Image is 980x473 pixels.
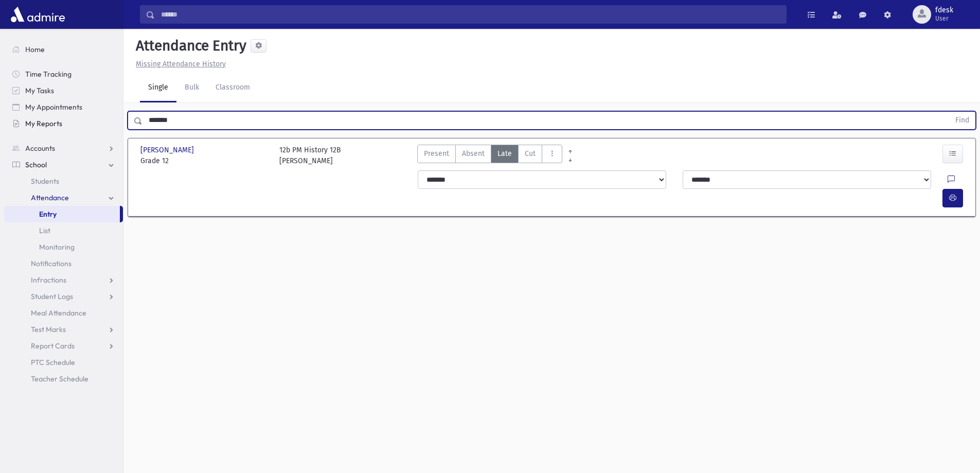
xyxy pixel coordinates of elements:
span: Late [497,148,512,159]
span: Time Tracking [25,69,72,79]
a: Single [140,74,176,102]
a: Student Logs [4,288,123,305]
span: fdesk [935,6,953,14]
span: Notifications [31,259,72,268]
a: Notifications [4,255,123,272]
span: My Tasks [25,86,54,95]
a: My Reports [4,115,123,132]
input: Search [155,5,786,24]
a: Missing Attendance History [132,60,226,68]
button: Find [949,112,975,129]
span: Monitoring [39,242,75,252]
span: List [39,226,50,235]
span: User [935,14,953,23]
span: My Appointments [25,102,82,112]
a: Classroom [207,74,258,102]
a: List [4,222,123,239]
span: [PERSON_NAME] [140,145,196,155]
span: Infractions [31,275,66,285]
a: Entry [4,206,120,222]
a: My Tasks [4,82,123,99]
a: Attendance [4,189,123,206]
a: Test Marks [4,321,123,338]
a: PTC Schedule [4,354,123,371]
span: Absent [462,148,485,159]
h5: Attendance Entry [132,37,246,55]
a: Accounts [4,140,123,156]
span: My Reports [25,119,62,128]
span: Meal Attendance [31,308,86,318]
a: Teacher Schedule [4,371,123,387]
span: Accounts [25,144,55,153]
span: Present [424,148,449,159]
a: Monitoring [4,239,123,255]
span: Report Cards [31,341,75,351]
u: Missing Attendance History [136,60,226,68]
span: Grade 12 [140,155,269,166]
span: Attendance [31,193,69,202]
span: School [25,160,47,169]
img: AdmirePro [8,4,67,25]
span: Entry [39,209,57,219]
a: Home [4,41,123,58]
span: Home [25,45,45,54]
a: School [4,156,123,173]
a: Report Cards [4,338,123,354]
span: PTC Schedule [31,358,75,367]
a: Bulk [176,74,207,102]
a: Meal Attendance [4,305,123,321]
span: Students [31,177,59,186]
a: Infractions [4,272,123,288]
span: Test Marks [31,325,66,334]
div: AttTypes [417,145,562,166]
span: Student Logs [31,292,73,301]
span: Cut [525,148,536,159]
div: 12b PM History 12B [PERSON_NAME] [279,145,341,166]
a: My Appointments [4,99,123,115]
a: Students [4,173,123,189]
span: Teacher Schedule [31,374,88,383]
a: Time Tracking [4,66,123,82]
